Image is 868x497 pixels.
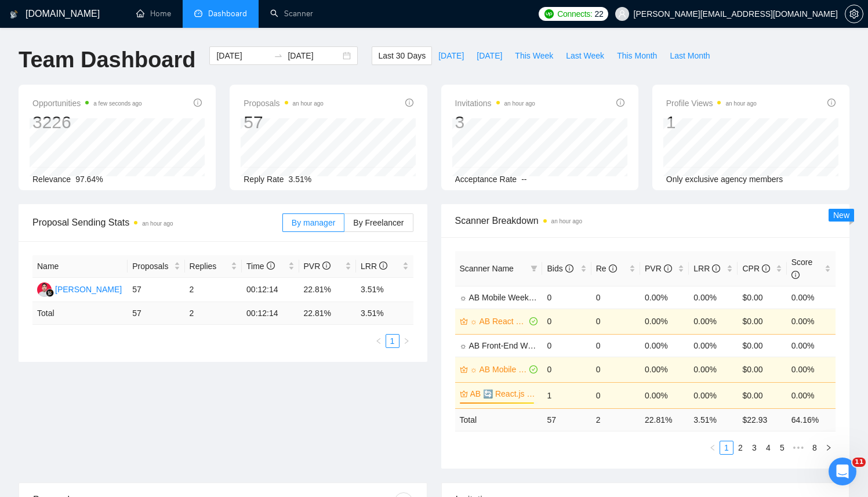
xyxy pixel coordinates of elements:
img: upwork-logo.png [544,9,554,19]
a: 4 [762,441,775,454]
div: 1 [666,111,757,133]
li: Previous Page [372,334,386,348]
span: info-circle [827,99,836,107]
div: 3 [455,111,535,133]
td: 1 [542,382,591,408]
td: 57 [128,302,184,325]
span: setting [845,9,863,19]
span: Acceptance Rate [455,175,517,184]
span: Proposals [244,96,324,110]
td: 2 [185,302,242,325]
span: LRR [361,262,387,271]
span: info-circle [791,271,800,279]
input: End date [288,49,340,62]
th: Name [32,255,128,278]
span: Last 30 Days [378,49,426,62]
button: left [706,441,720,455]
td: 0 [591,382,640,408]
a: 8 [808,441,821,454]
li: 5 [775,441,789,455]
button: This Month [611,46,663,65]
span: right [403,338,410,344]
span: filter [531,265,537,272]
a: 1 [386,335,399,347]
span: -- [521,175,526,184]
td: 0.00% [640,382,689,408]
span: Score [791,257,813,280]
button: right [400,334,413,348]
td: 0.00% [640,357,689,382]
span: 3.51% [289,175,312,184]
li: 1 [720,441,733,455]
span: crown [460,365,468,373]
span: Relevance [32,175,71,184]
li: 8 [808,441,822,455]
button: Last 30 Days [372,46,432,65]
span: 97.64% [75,175,103,184]
span: CPR [742,264,769,273]
span: By manager [292,218,335,227]
h1: Team Dashboard [19,46,195,74]
td: 64.16 % [787,408,836,431]
span: Scanner Breakdown [455,213,836,228]
td: 57 [128,278,184,302]
span: This Week [515,49,553,62]
span: check-circle [529,317,537,325]
a: searchScanner [270,9,313,19]
td: 0 [591,309,640,334]
time: an hour ago [725,100,756,107]
time: a few seconds ago [93,100,141,107]
span: Only exclusive agency members [666,175,783,184]
span: dashboard [194,9,202,17]
td: 0 [591,286,640,309]
td: $0.00 [738,286,786,309]
td: 0.00% [787,309,836,334]
td: $0.00 [738,357,786,382]
span: Proposal Sending Stats [32,215,282,230]
input: Start date [216,49,269,62]
span: New [833,211,849,220]
button: Last Month [663,46,716,65]
li: 4 [761,441,775,455]
td: 0.00% [787,357,836,382]
td: Total [455,408,543,431]
span: info-circle [664,264,672,273]
td: 0.00% [640,286,689,309]
li: 2 [733,441,747,455]
td: 0.00% [689,382,738,408]
span: Proposals [132,260,171,273]
span: PVR [304,262,331,271]
span: [DATE] [477,49,502,62]
td: 2 [185,278,242,302]
time: an hour ago [142,220,173,227]
td: 00:12:14 [242,302,299,325]
td: 0 [542,334,591,357]
iframe: Intercom live chat [829,458,856,485]
a: ☼ AB React Native Weekdays [470,315,528,328]
span: [DATE] [438,49,464,62]
span: Replies [190,260,228,273]
button: This Week [509,46,560,65]
th: Proposals [128,255,184,278]
td: 0.00% [787,334,836,357]
span: Connects: [557,8,592,20]
img: logo [10,5,18,24]
time: an hour ago [504,100,535,107]
button: [DATE] [470,46,509,65]
span: info-circle [616,99,624,107]
span: left [709,444,716,451]
span: ☼ AB Mobile Weekdays L [460,293,553,302]
span: info-circle [405,99,413,107]
span: Reply Rate [244,175,284,184]
button: [DATE] [432,46,470,65]
span: Last Week [566,49,604,62]
td: 2 [591,408,640,431]
span: Time [246,262,274,271]
td: 00:12:14 [242,278,299,302]
span: Opportunities [32,96,142,110]
td: 0.00% [787,286,836,309]
span: Dashboard [208,9,247,19]
td: $0.00 [738,334,786,357]
td: 0.00% [689,286,738,309]
span: This Month [617,49,657,62]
